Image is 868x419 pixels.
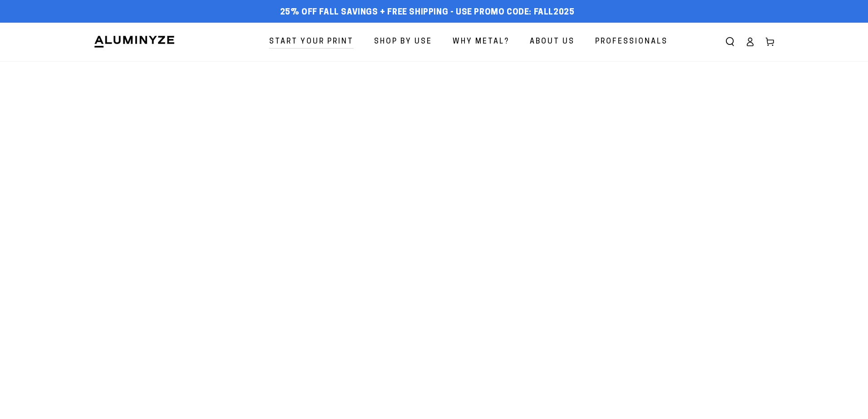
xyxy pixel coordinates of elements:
summary: Search our site [720,32,740,52]
span: About Us [530,35,575,49]
span: Why Metal? [453,35,509,49]
span: Start Your Print [269,35,354,49]
img: Aluminyze [94,35,175,49]
span: Shop By Use [374,35,432,49]
span: 25% off FALL Savings + Free Shipping - Use Promo Code: FALL2025 [280,8,575,18]
a: Shop By Use [367,30,439,54]
a: Why Metal? [446,30,516,54]
a: Start Your Print [262,30,360,54]
span: Professionals [595,35,668,49]
a: About Us [523,30,582,54]
a: Professionals [588,30,675,54]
